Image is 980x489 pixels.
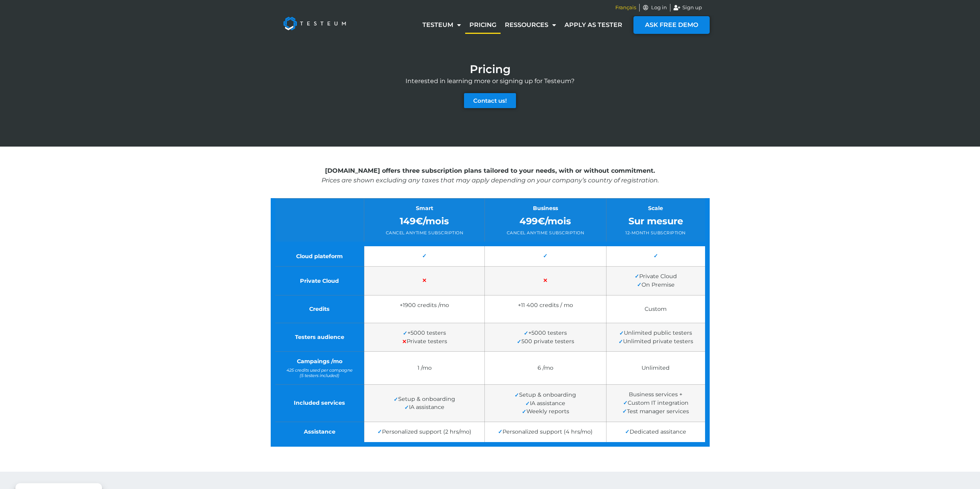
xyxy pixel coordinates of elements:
td: Private Cloud [273,267,364,295]
span: Private testers [402,338,447,345]
span: ✓ [525,400,530,407]
h1: Pricing [470,63,511,75]
span: Sign up [680,4,702,12]
td: Dedicated assitance [606,422,707,445]
span: ✓ [514,392,519,399]
span: ✓ [625,429,630,436]
img: Testeum Logo - Application crowdtesting platform [275,8,355,39]
span: ✓ [618,338,623,345]
span: Setup & onboarding [394,396,455,402]
span: Unlimited public testers [619,329,692,336]
span: +11 400 credits / mo [518,302,573,309]
span: Contact us! [473,98,507,103]
td: Campaings /mo [273,352,364,384]
span: ✕ [402,338,407,345]
span: ✓ [637,282,642,289]
td: 6 /mo [485,352,606,384]
div: Cancel anytime subscription [370,230,479,236]
span: ✓ [543,253,548,260]
a: ASK FREE DEMO [633,16,710,34]
td: Cloud plateform [273,244,364,267]
span: ✕ [543,277,548,284]
div: 499€/mois [491,214,600,228]
span: IA assistance [525,400,565,407]
div: 149€/mois [370,214,479,228]
div: Cancel anytime subscription [491,230,600,236]
span: ✓ [394,396,398,403]
span: Setup & onboarding [514,391,576,398]
span: ✓ [422,253,427,260]
td: Personalized support (4 hrs/mo) [485,422,606,445]
a: Apply as tester [560,16,627,34]
td: Testers audience [273,323,364,352]
div: Sur mesure [612,214,699,228]
td: Private Cloud On Premise [606,267,707,295]
span: ✓ [498,429,503,436]
td: Included services [273,384,364,422]
span: ✕ [422,277,427,284]
span: 425 credits used per campagne (5 testers included) [281,367,358,379]
td: Personalized support (2 hrs/mo) [364,422,485,445]
a: Contact us! [464,93,516,108]
span: ✓ [377,429,382,436]
td: Assistance [273,422,364,445]
a: Testeum [418,16,465,34]
div: Scale [612,204,699,212]
div: Business [491,204,600,212]
td: 1 /mo [364,352,485,384]
span: Unlimited private testers [618,338,693,345]
span: ✓ [623,399,628,406]
span: ✓ [622,408,627,415]
span: ✓ [403,330,407,337]
a: Français [615,4,636,12]
p: Interested in learning more or signing up for Testeum? [271,77,710,86]
nav: Menu [418,16,627,34]
em: Prices are shown excluding any taxes that may apply depending on your company’s country of regist... [322,176,659,184]
a: Sign up [673,4,702,12]
span: +5000 testers [403,329,446,336]
span: ✓ [635,273,639,280]
span: IA assistance [404,404,444,411]
span: No expiration* [370,311,479,317]
span: Custom [645,305,667,312]
td: Credits [273,295,364,323]
a: Pricing [465,16,501,34]
strong: [DOMAIN_NAME] offers three subscription plans tailored to your needs, with or without commitment. [325,167,655,174]
span: Business services + [629,391,682,398]
span: ✓ [524,330,528,337]
span: Log in [649,4,667,12]
span: ✓ [522,409,526,416]
span: No expiration* [491,311,600,317]
span: Weekly reports [522,408,569,415]
a: Log in [643,4,667,12]
span: Test manager services [622,408,689,415]
span: ✓ [404,404,409,411]
span: ASK FREE DEMO [645,22,698,28]
span: ✓ [619,330,624,337]
span: ✓ [517,338,521,345]
div: Smart [370,204,479,212]
span: +5000 testers [524,329,567,336]
td: Unlimited [606,352,707,384]
span: Custom IT integration [623,399,689,406]
div: 12-month subscription [612,230,699,236]
a: Ressources [501,16,560,34]
span: ✓ [653,253,658,260]
span: +1900 credits /mo [400,302,449,309]
span: 500 private testers [517,338,574,345]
